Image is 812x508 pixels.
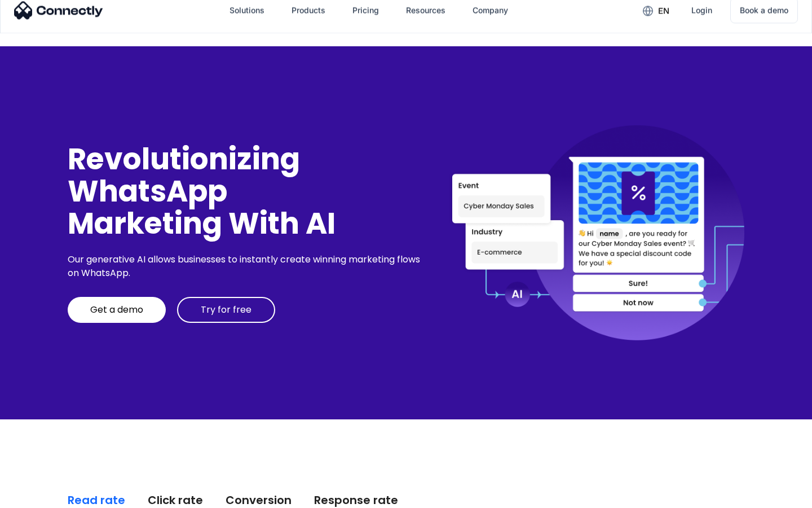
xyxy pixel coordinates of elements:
[658,3,669,19] div: en
[691,2,712,18] div: Login
[177,297,275,323] a: Try for free
[68,492,125,508] div: Read rate
[292,2,325,18] div: Products
[634,2,678,19] div: en
[406,2,445,18] div: Resources
[352,2,379,18] div: Pricing
[68,297,166,323] a: Get a demo
[23,488,68,504] ul: Language list
[68,143,424,240] div: Revolutionizing WhatsApp Marketing With AI
[14,1,103,19] img: Connectly Logo
[314,492,398,508] div: Response rate
[226,492,292,508] div: Conversion
[11,488,68,504] aside: Language selected: English
[201,304,251,316] div: Try for free
[148,492,203,508] div: Click rate
[230,2,264,18] div: Solutions
[473,2,508,18] div: Company
[90,304,143,316] div: Get a demo
[68,253,424,280] div: Our generative AI allows businesses to instantly create winning marketing flows on WhatsApp.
